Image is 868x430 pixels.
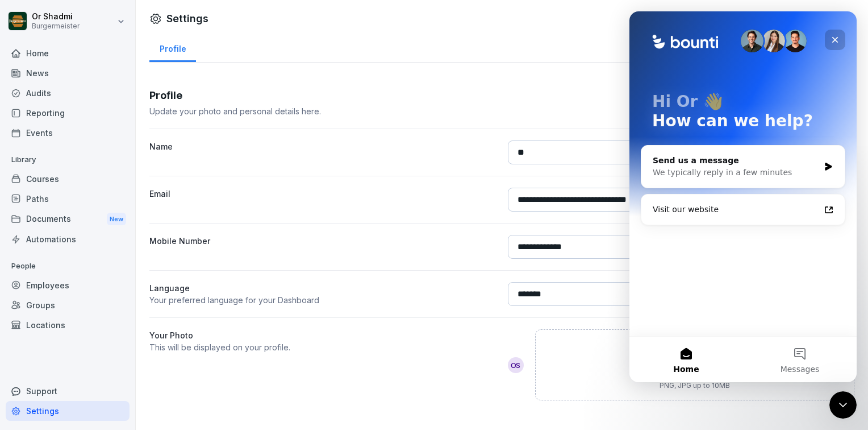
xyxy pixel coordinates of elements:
[149,329,496,341] label: Your Photo
[32,12,80,22] p: Or Shadmi
[6,43,130,63] a: Home
[6,123,130,143] a: Events
[6,209,130,230] div: Documents
[149,33,196,62] a: Profile
[6,295,130,315] a: Groups
[6,381,130,401] div: Support
[107,213,126,226] div: New
[149,188,496,212] label: Email
[508,357,524,373] div: OS
[6,151,130,169] p: Library
[6,169,130,189] a: Courses
[149,88,321,103] h3: Profile
[149,140,496,164] label: Name
[6,401,130,421] a: Settings
[6,189,130,209] a: Paths
[6,275,130,295] a: Employees
[6,315,130,335] a: Locations
[637,381,752,391] p: PNG, JPG up to 10MB
[6,103,130,123] a: Reporting
[6,83,130,103] a: Audits
[149,294,496,306] p: Your preferred language for your Dashboard
[149,341,496,353] p: This will be displayed on your profile.
[149,235,496,259] label: Mobile Number
[829,391,857,419] iframe: Intercom live chat
[6,209,130,230] a: DocumentsNew
[149,282,496,294] p: Language
[629,11,857,382] iframe: Intercom live chat
[149,105,321,117] p: Update your photo and personal details here.
[166,11,208,26] h1: Settings
[6,257,130,275] p: People
[32,22,80,30] p: Burgermeister
[6,63,130,83] a: News
[6,229,130,249] a: Automations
